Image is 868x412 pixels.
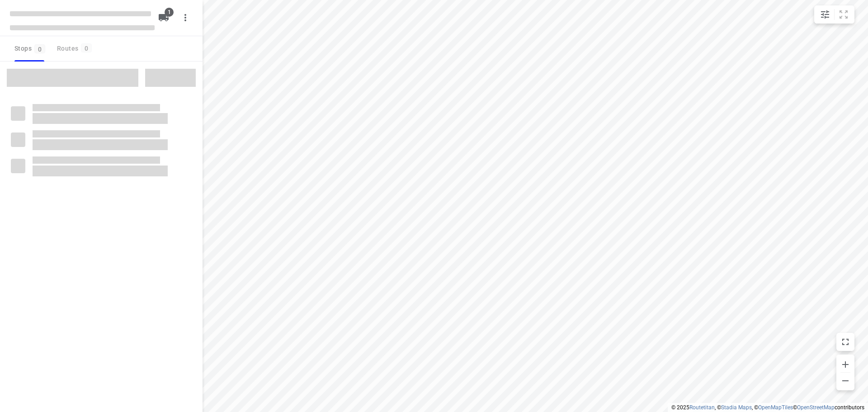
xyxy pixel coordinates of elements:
[671,404,864,411] li: © 2025 , © , © © contributors
[689,404,715,411] a: Routetitan
[721,404,752,411] a: Stadia Maps
[758,404,793,411] a: OpenMapTiles
[797,404,835,411] a: OpenStreetMap
[814,5,854,24] div: small contained button group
